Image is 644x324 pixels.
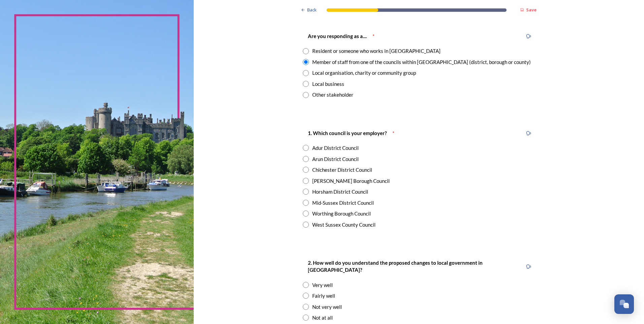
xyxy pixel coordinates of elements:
div: Chichester District Council [312,166,372,174]
div: Very well [312,281,333,289]
strong: Are you responding as a.... [308,33,367,39]
div: Fairly well [312,292,335,300]
div: [PERSON_NAME] Borough Council [312,177,390,185]
div: Adur District Council [312,144,359,152]
div: Arun District Council [312,155,359,163]
div: Local organisation, charity or community group [312,69,416,77]
button: Open Chat [614,294,634,314]
div: Not very well [312,303,342,311]
div: Worthing Borough Council [312,210,371,218]
div: West Sussex County Council [312,221,376,229]
span: Back [307,7,317,13]
div: Resident or someone who works in [GEOGRAPHIC_DATA] [312,47,441,55]
div: Other stakeholder [312,91,353,99]
strong: Save [526,7,537,13]
strong: 2. How well do you understand the proposed changes to local government in [GEOGRAPHIC_DATA]? [308,260,484,273]
div: Horsham District Council [312,188,368,196]
div: Mid-Sussex District Council [312,199,374,207]
strong: 1. Which council is your employer? [308,130,387,136]
div: Not at all [312,314,333,322]
div: Member of staff from one of the councils within [GEOGRAPHIC_DATA] (district, borough or county) [312,58,531,66]
div: Local business [312,80,344,88]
